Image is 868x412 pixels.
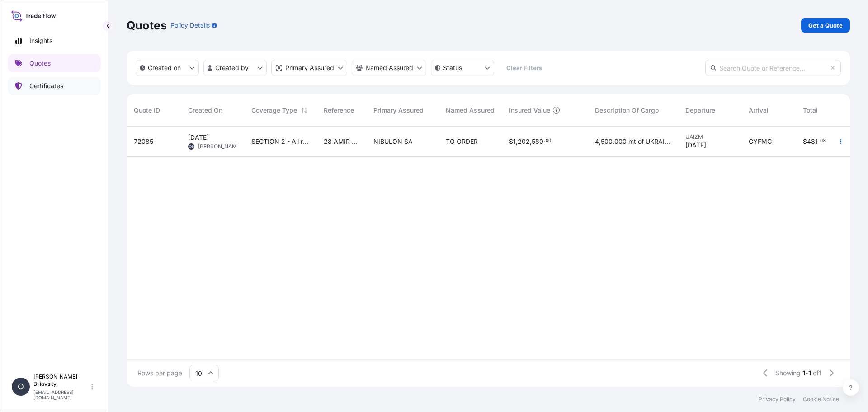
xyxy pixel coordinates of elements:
span: Total [803,106,818,115]
span: SECTION 2 - All risks EX GOT + WSRCC after Bosphorus Strait EX Red Sea [251,137,309,146]
p: Quotes [29,59,51,68]
button: certificateStatus Filter options [431,60,494,76]
span: of 1 [813,369,821,378]
span: Primary Assured [373,106,424,115]
span: Arrival [749,106,769,115]
span: O [18,382,24,391]
p: Created on [148,63,181,72]
button: cargoOwner Filter options [352,60,426,76]
span: . [818,139,820,142]
span: . [544,139,545,142]
button: distributor Filter options [271,60,347,76]
span: 1 [513,138,516,145]
span: UAIZM [685,133,734,141]
a: Insights [8,32,101,50]
p: Status [443,63,462,72]
span: OB [189,142,194,151]
p: Created by [215,63,249,72]
span: [DATE] [188,133,209,142]
a: Privacy Policy [759,396,796,403]
p: Insights [29,36,52,45]
span: 1-1 [802,369,811,378]
p: [PERSON_NAME] Biliavskyi [33,373,90,388]
span: Reference [324,106,354,115]
p: Clear Filters [506,63,542,72]
p: Quotes [127,18,167,33]
span: 4,500.000 mt of UKRAINIAN ORIGIN BARLEY, CROP 2025 IN BULK. The insured value — 102%. The insured... [595,137,671,146]
p: Certificates [29,81,63,90]
span: 580 [532,138,543,145]
span: 481 [807,138,818,145]
span: CYFMG [749,137,772,146]
span: [PERSON_NAME] [198,143,242,150]
p: Primary Assured [285,63,334,72]
button: Clear Filters [499,61,549,75]
span: 00 [546,139,551,142]
a: Get a Quote [801,18,850,33]
span: 72085 [134,137,153,146]
span: Showing [775,369,801,378]
span: Rows per page [137,369,182,378]
span: [DATE] [685,141,706,150]
button: Sort [299,105,310,116]
span: 202 [518,138,530,145]
button: createdBy Filter options [203,60,267,76]
span: $ [803,138,807,145]
span: Named Assured [446,106,495,115]
span: NIBULON SA [373,137,413,146]
a: Quotes [8,54,101,72]
p: Named Assured [365,63,413,72]
a: Cookie Notice [803,396,839,403]
span: Created On [188,106,222,115]
span: $ [509,138,513,145]
span: Coverage Type [251,106,297,115]
input: Search Quote or Reference... [705,60,841,76]
p: Policy Details [170,21,210,30]
span: TO ORDER [446,137,478,146]
span: , [516,138,518,145]
p: Get a Quote [808,21,843,30]
p: [EMAIL_ADDRESS][DOMAIN_NAME] [33,389,90,400]
span: 28 AMIR 1 25/024 [324,137,359,146]
button: createdOn Filter options [136,60,199,76]
span: , [530,138,532,145]
span: Description Of Cargo [595,106,659,115]
a: Certificates [8,77,101,95]
span: Insured Value [509,106,550,115]
span: 03 [820,139,826,142]
span: Departure [685,106,715,115]
span: Quote ID [134,106,160,115]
